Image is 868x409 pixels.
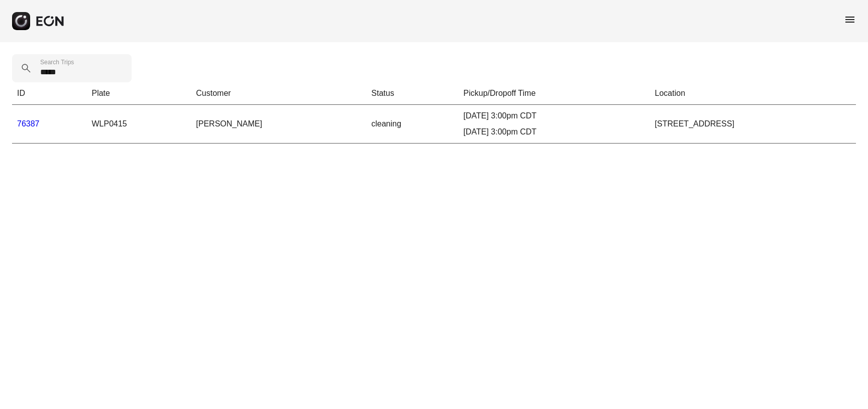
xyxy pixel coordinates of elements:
[40,58,74,66] label: Search Trips
[650,105,856,144] td: [STREET_ADDRESS]
[650,82,856,105] th: Location
[12,82,86,105] th: ID
[191,82,366,105] th: Customer
[366,82,458,105] th: Status
[844,14,856,26] span: menu
[464,110,645,122] div: [DATE] 3:00pm CDT
[366,105,458,144] td: cleaning
[191,105,366,144] td: [PERSON_NAME]
[17,119,40,128] a: 76387
[86,105,191,144] td: WLP0415
[459,82,650,105] th: Pickup/Dropoff Time
[86,82,191,105] th: Plate
[464,126,645,138] div: [DATE] 3:00pm CDT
